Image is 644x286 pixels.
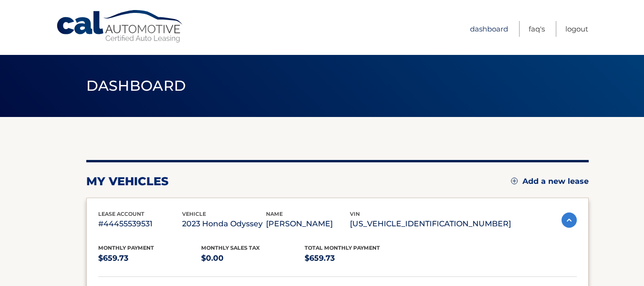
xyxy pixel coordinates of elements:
p: $659.73 [305,252,408,265]
span: Total Monthly Payment [305,244,380,251]
a: Logout [565,21,588,37]
span: Monthly sales Tax [201,244,260,251]
a: FAQ's [529,21,545,37]
span: vehicle [182,211,206,217]
span: lease account [98,211,144,217]
img: accordion-active.svg [562,212,577,228]
img: add.svg [511,178,518,184]
a: Cal Automotive [56,10,184,43]
span: Monthly Payment [98,244,154,251]
h2: my vehicles [86,174,169,189]
p: [PERSON_NAME] [266,217,350,231]
p: 2023 Honda Odyssey [182,217,266,231]
span: name [266,211,283,217]
p: [US_VEHICLE_IDENTIFICATION_NUMBER] [350,217,511,231]
span: Dashboard [86,77,186,95]
a: Add a new lease [511,177,589,186]
p: $0.00 [201,252,305,265]
span: vin [350,211,360,217]
p: #44455539531 [98,217,182,231]
p: $659.73 [98,252,202,265]
a: Dashboard [470,21,508,37]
